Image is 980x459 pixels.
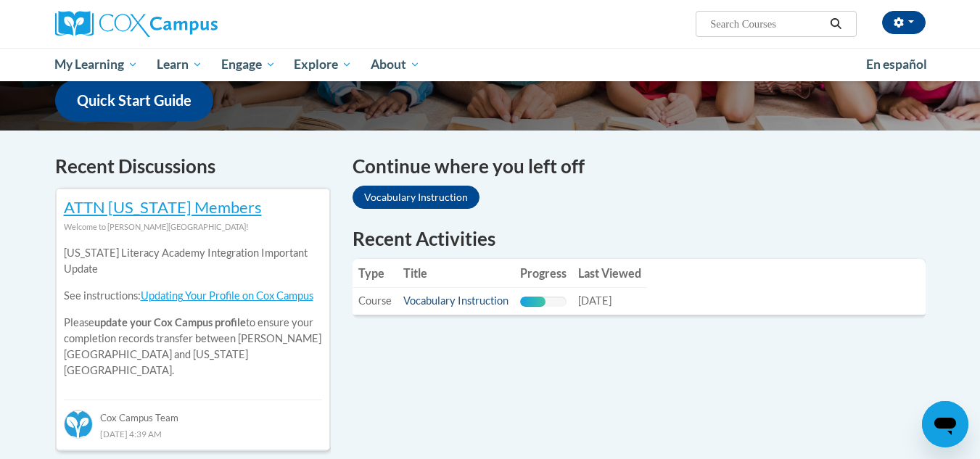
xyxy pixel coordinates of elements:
a: Learn [147,48,212,81]
a: Updating Your Profile on Cox Campus [141,289,313,302]
img: Cox Campus [55,11,218,37]
a: Vocabulary Instruction [353,186,479,209]
a: Engage [212,48,285,81]
b: update your Cox Campus profile [94,316,246,328]
h4: Continue where you left off [353,152,926,181]
a: Quick Start Guide [55,80,213,121]
span: En español [866,57,927,72]
th: Type [353,259,398,288]
span: My Learning [54,56,138,73]
img: Cox Campus Team [64,410,93,439]
button: Search [825,15,847,33]
input: Search Courses [709,15,825,33]
th: Last Viewed [572,259,647,288]
h1: Recent Activities [353,226,926,252]
div: Cox Campus Team [64,400,322,426]
th: Title [398,259,514,288]
span: Explore [294,56,352,73]
div: Welcome to [PERSON_NAME][GEOGRAPHIC_DATA]! [64,219,322,235]
p: See instructions: [64,288,322,304]
div: Please to ensure your completion records transfer between [PERSON_NAME][GEOGRAPHIC_DATA] and [US_... [64,235,322,389]
div: Progress, % [520,297,545,307]
h4: Recent Discussions [55,152,331,181]
span: Course [358,294,392,307]
a: ATTN [US_STATE] Members [64,197,262,217]
a: My Learning [46,48,148,81]
th: Progress [514,259,572,288]
span: About [371,56,420,73]
a: Vocabulary Instruction [403,294,508,307]
a: En español [857,49,936,80]
span: [DATE] [578,294,612,307]
a: Cox Campus [55,11,331,37]
a: Explore [284,48,361,81]
button: Account Settings [882,11,926,34]
div: [DATE] 4:39 AM [64,426,322,442]
a: About [361,48,429,81]
span: Learn [157,56,202,73]
div: Main menu [33,48,947,81]
p: [US_STATE] Literacy Academy Integration Important Update [64,245,322,277]
iframe: Button to launch messaging window [922,401,968,447]
span: Engage [221,56,276,73]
